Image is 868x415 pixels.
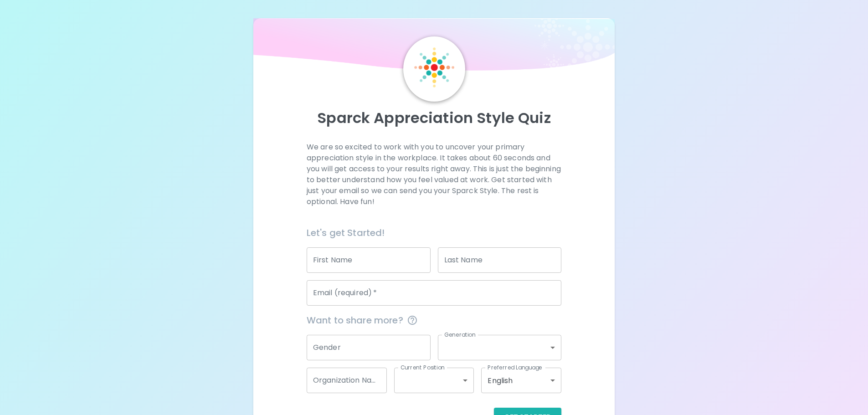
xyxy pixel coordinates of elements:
[307,142,561,207] p: We are so excited to work with you to uncover your primary appreciation style in the workplace. I...
[488,364,542,371] label: Preferred Language
[264,109,604,127] p: Sparck Appreciation Style Quiz
[307,225,561,240] h6: Let's get Started!
[444,331,476,338] label: Generation
[407,315,418,326] svg: This information is completely confidential and only used for aggregated appreciation studies at ...
[253,18,615,75] img: wave
[307,313,561,328] span: Want to share more?
[481,368,561,393] div: English
[401,364,445,371] label: Current Position
[414,47,454,87] img: Sparck Logo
